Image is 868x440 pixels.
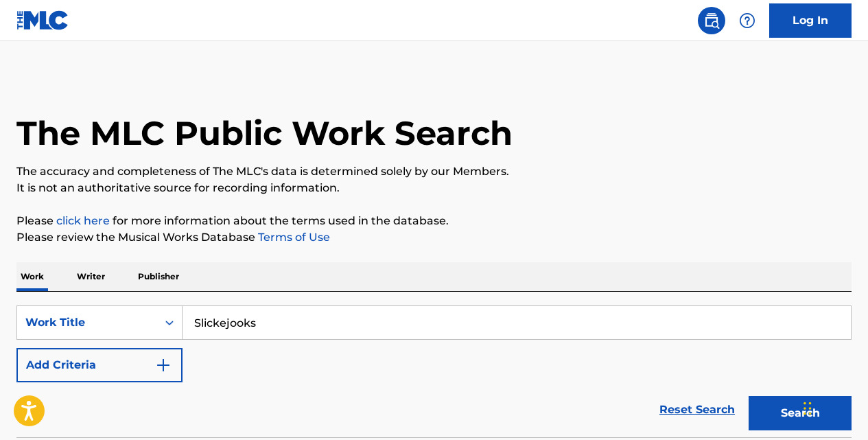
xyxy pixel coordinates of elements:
[16,10,69,30] img: MLC Logo
[56,214,110,227] a: click here
[734,7,761,34] div: Help
[16,113,513,154] h1: The MLC Public Work Search
[73,262,109,291] p: Writer
[255,231,330,244] a: Terms of Use
[769,3,852,38] a: Log In
[16,262,48,291] p: Work
[749,396,852,430] button: Search
[739,12,755,29] img: help
[804,388,812,429] div: Drag
[653,395,742,425] a: Reset Search
[25,314,149,331] div: Work Title
[16,180,852,196] p: It is not an authoritative source for recording information.
[16,163,852,180] p: The accuracy and completeness of The MLC's data is determined solely by our Members.
[698,7,725,34] a: Public Search
[16,213,852,229] p: Please for more information about the terms used in the database.
[155,357,172,373] img: 9d2ae6d4665cec9f34b9.svg
[16,305,852,437] form: Search Form
[799,374,868,440] iframe: Chat Widget
[134,262,183,291] p: Publisher
[16,229,852,246] p: Please review the Musical Works Database
[16,348,183,382] button: Add Criteria
[703,12,720,29] img: search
